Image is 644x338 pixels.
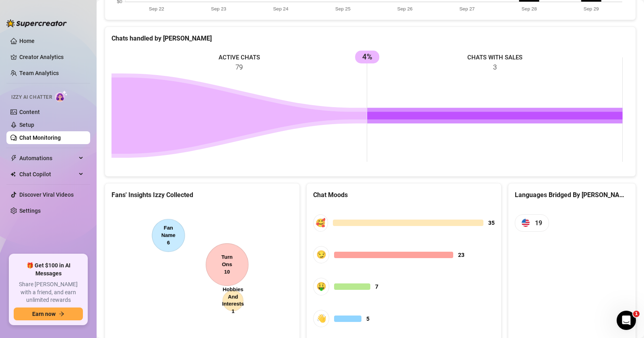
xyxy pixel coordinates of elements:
[313,246,329,263] div: 😏
[313,278,329,295] div: 🤑
[19,109,40,115] a: Content
[10,155,17,161] span: thunderbolt
[313,214,328,232] div: 🥰
[19,152,76,165] span: Automations
[19,70,59,76] a: Team Analytics
[19,168,76,181] span: Chat Copilot
[313,310,329,327] div: 👋
[11,94,52,101] span: Izzy AI Chatter
[14,262,83,277] span: 🎁 Get $100 in AI Messages
[19,38,35,44] a: Home
[111,33,629,43] div: Chats handled by [PERSON_NAME]
[14,281,83,304] span: Share [PERSON_NAME] with a friend, and earn unlimited rewards
[515,190,629,200] div: Languages Bridged By [PERSON_NAME]
[458,250,464,259] span: 23
[522,219,530,227] img: us
[366,314,369,323] span: 5
[617,311,636,330] iframe: Intercom live chat
[32,311,56,317] span: Earn now
[19,122,34,128] a: Setup
[19,134,61,141] a: Chat Monitoring
[6,19,67,27] img: logo-BBDzfeDw.svg
[10,171,16,177] img: Chat Copilot
[633,311,640,317] span: 1
[59,311,64,317] span: arrow-right
[14,307,83,320] button: Earn nowarrow-right
[55,90,68,102] img: AI Chatter
[19,208,41,214] a: Settings
[535,218,542,228] span: 19
[375,282,378,291] span: 7
[313,190,495,200] div: Chat Moods
[19,51,84,63] a: Creator Analytics
[111,190,293,200] div: Fans' Insights Izzy Collected
[488,218,495,227] span: 35
[19,191,74,198] a: Discover Viral Videos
